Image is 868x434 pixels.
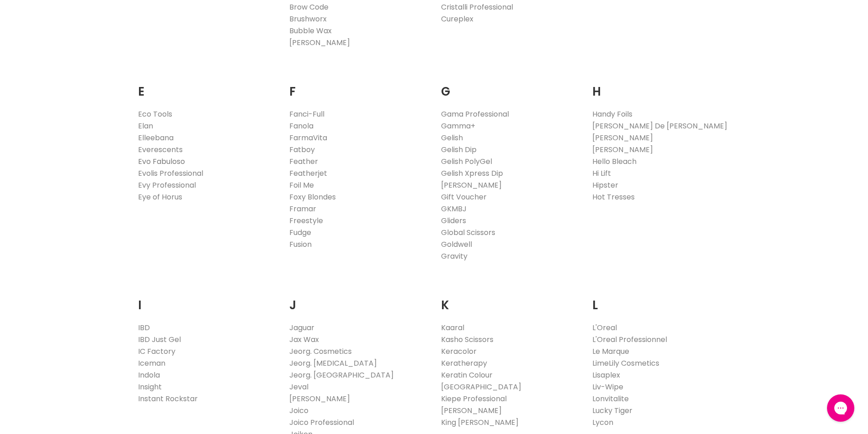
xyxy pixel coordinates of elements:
h2: K [441,284,579,315]
a: Brow Code [289,2,329,12]
a: Insight [138,382,162,392]
a: Fusion [289,239,312,250]
a: Elan [138,121,153,131]
a: Jeorg. [MEDICAL_DATA] [289,358,377,368]
a: Iceman [138,358,165,368]
a: Gliders [441,215,466,226]
a: Gift Voucher [441,192,487,202]
a: Evo Fabuloso [138,156,185,167]
a: Gelish PolyGel [441,156,492,167]
iframe: Gorgias live chat messenger [822,391,859,425]
a: Joico Professional [289,417,354,428]
a: IBD Just Gel [138,334,181,345]
a: IC Factory [138,346,175,357]
a: [PERSON_NAME] De [PERSON_NAME] [592,121,727,131]
a: Lucky Tiger [592,405,632,416]
a: Cristalli Professional [441,2,513,12]
a: King [PERSON_NAME] [441,417,519,428]
a: Lisaplex [592,370,620,380]
a: Keratin Colour [441,370,493,380]
a: LimeLily Cosmetics [592,358,659,368]
h2: F [289,71,427,101]
a: Kaaral [441,322,464,333]
a: Eco Tools [138,109,172,119]
h2: E [138,71,276,101]
a: Brushworx [289,14,327,24]
a: Fudge [289,227,311,238]
a: [GEOGRAPHIC_DATA] [441,382,521,392]
a: Joico [289,405,308,416]
a: Gamma+ [441,121,475,131]
a: FarmaVita [289,133,327,143]
a: Gelish Xpress Dip [441,168,503,179]
a: Le Marque [592,346,629,357]
a: L'Oreal Professionnel [592,334,667,345]
a: Gelish [441,133,463,143]
a: Global Scissors [441,227,495,238]
a: Elleebana [138,133,174,143]
a: Fanci-Full [289,109,324,119]
a: Everescents [138,144,183,155]
a: Gelish Dip [441,144,477,155]
a: Liv-Wipe [592,382,623,392]
a: [PERSON_NAME] [592,144,653,155]
a: Gravity [441,251,467,261]
a: [PERSON_NAME] [441,180,502,190]
a: Keratherapy [441,358,487,368]
h2: H [592,71,730,101]
a: Gama Professional [441,109,509,119]
a: Evy Professional [138,180,196,190]
a: [PERSON_NAME] [289,393,350,404]
a: Jeorg. Cosmetics [289,346,352,357]
a: Hi Lift [592,168,611,179]
a: Featherjet [289,168,327,179]
a: Feather [289,156,318,167]
a: Kiepe Professional [441,393,507,404]
a: Fanola [289,121,313,131]
a: Evolis Professional [138,168,203,179]
a: Framar [289,204,316,214]
a: IBD [138,322,150,333]
a: Foxy Blondes [289,192,336,202]
a: Bubble Wax [289,26,332,36]
a: Jax Wax [289,334,319,345]
a: Jaguar [289,322,314,333]
a: Freestyle [289,215,323,226]
a: Cureplex [441,14,473,24]
a: Lycon [592,417,613,428]
h2: L [592,284,730,315]
a: Indola [138,370,160,380]
a: L'Oreal [592,322,617,333]
a: [PERSON_NAME] [289,37,350,48]
a: Handy Foils [592,109,632,119]
a: Eye of Horus [138,192,182,202]
a: Keracolor [441,346,477,357]
a: Hot Tresses [592,192,635,202]
h2: J [289,284,427,315]
a: Fatboy [289,144,315,155]
a: Kasho Scissors [441,334,493,345]
a: GKMBJ [441,204,467,214]
a: Goldwell [441,239,472,250]
a: Hipster [592,180,618,190]
a: Instant Rockstar [138,393,198,404]
a: Jeval [289,382,308,392]
a: [PERSON_NAME] [441,405,502,416]
h2: G [441,71,579,101]
a: [PERSON_NAME] [592,133,653,143]
h2: I [138,284,276,315]
a: Jeorg. [GEOGRAPHIC_DATA] [289,370,394,380]
a: Lonvitalite [592,393,629,404]
a: Foil Me [289,180,314,190]
a: Hello Bleach [592,156,637,167]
